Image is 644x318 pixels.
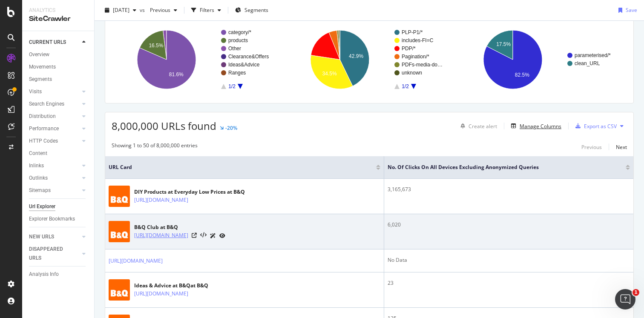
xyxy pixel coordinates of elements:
[228,29,251,35] text: category/*
[210,231,216,240] a: AI Url Details
[109,163,374,171] span: URL Card
[402,29,423,35] text: PLP-P1/*
[113,6,129,14] span: 2025 Aug. 11th
[29,270,59,279] div: Analysis Info
[244,6,268,14] span: Segments
[581,143,602,151] div: Previous
[29,174,80,183] a: Outlinks
[29,50,49,59] div: Overview
[140,6,147,14] span: vs
[29,50,88,59] a: Overview
[112,23,279,97] svg: A chart.
[402,83,409,89] text: 1/2
[29,245,72,263] div: DISAPPEARED URLS
[29,137,58,146] div: HTTP Codes
[29,124,59,133] div: Performance
[29,161,44,170] div: Inlinks
[228,70,246,76] text: Ranges
[29,215,88,223] a: Explorer Bookmarks
[29,232,80,241] a: NEW URLS
[29,149,88,158] a: Content
[508,121,561,131] button: Manage Columns
[615,289,635,309] iframe: Intercom live chat
[402,54,429,60] text: Pagination/*
[147,3,181,17] button: Previous
[584,123,617,130] div: Export as CSV
[29,7,87,14] div: Analytics
[388,186,630,193] div: 3,165,673
[225,124,237,132] div: -20%
[626,6,637,14] div: Save
[616,143,627,151] div: Next
[200,6,214,14] div: Filters
[29,186,51,195] div: Sitemaps
[322,71,336,77] text: 34.5%
[188,3,224,17] button: Filters
[616,142,627,152] button: Next
[29,38,80,47] a: CURRENT URLS
[192,233,197,238] a: Visit Online Page
[575,52,611,58] text: parameterised/*
[29,87,80,96] a: Visits
[388,163,613,171] span: No. of Clicks On All Devices excluding anonymized queries
[515,72,529,78] text: 82.5%
[388,221,630,229] div: 6,020
[228,46,241,52] text: Other
[29,215,75,223] div: Explorer Bookmarks
[219,231,225,240] a: URL Inspection
[388,279,630,287] div: 23
[29,112,80,121] a: Distribution
[200,232,207,238] button: View HTML Source
[29,186,80,195] a: Sitemaps
[520,123,561,130] div: Manage Columns
[457,119,497,133] button: Create alert
[29,137,80,146] a: HTTP Codes
[29,75,52,84] div: Segments
[572,119,617,133] button: Export as CSV
[29,14,87,24] div: SiteCrawler
[228,83,236,89] text: 1/2
[388,256,630,264] div: No Data
[29,63,56,72] div: Movements
[109,257,163,265] a: [URL][DOMAIN_NAME]
[29,75,88,84] a: Segments
[228,37,248,43] text: products
[101,3,140,17] button: [DATE]
[134,282,225,289] div: Ideas & Advice at B&Qat B&Q
[147,6,170,14] span: Previous
[232,3,272,17] button: Segments
[29,174,48,183] div: Outlinks
[29,100,80,109] a: Search Engines
[402,37,434,43] text: includes-FI=C
[285,23,452,97] svg: A chart.
[29,112,56,121] div: Distribution
[112,142,198,152] div: Showing 1 to 50 of 8,000,000 entries
[29,232,54,241] div: NEW URLS
[458,23,625,97] svg: A chart.
[29,63,88,72] a: Movements
[109,279,130,301] img: main image
[134,223,225,231] div: B&Q Club at B&Q
[402,62,443,68] text: PDFs-media-do…
[149,43,163,49] text: 16.5%
[134,196,188,204] a: [URL][DOMAIN_NAME]
[349,53,363,59] text: 42.9%
[29,270,88,279] a: Analysis Info
[29,38,66,47] div: CURRENT URLS
[228,62,260,68] text: Ideas&Advice
[29,124,80,133] a: Performance
[402,70,422,76] text: unknown
[29,100,64,109] div: Search Engines
[169,72,184,77] text: 81.6%
[575,60,600,66] text: clean_URL
[29,87,42,96] div: Visits
[29,202,55,211] div: Url Explorer
[109,186,130,207] img: main image
[228,54,269,60] text: Clearance&Offers
[615,3,637,17] button: Save
[134,188,245,196] div: DIY Products at Everyday Low Prices at B&Q
[134,289,188,298] a: [URL][DOMAIN_NAME]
